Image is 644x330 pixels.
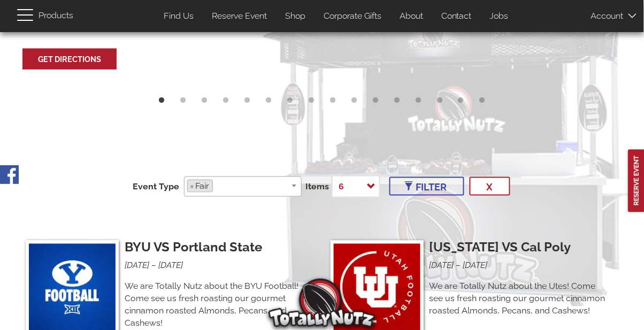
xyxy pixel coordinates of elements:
[151,260,156,271] span: –
[430,260,454,271] time: [DATE]
[456,260,461,271] span: –
[463,260,488,271] time: [DATE]
[306,181,329,193] label: Items
[453,95,469,111] button: 15 of 16
[204,6,275,27] a: Reserve Event
[430,241,609,255] h3: [US_STATE] VS Cal Poly
[432,95,448,111] button: 14 of 16
[392,6,431,27] a: About
[482,6,517,27] a: Jobs
[154,95,170,111] button: 1 of 16
[389,177,464,196] button: Filter
[316,6,389,27] a: Corporate Gifts
[239,95,255,111] button: 5 of 16
[158,260,183,271] time: [DATE]
[277,6,313,27] a: Shop
[187,180,213,193] li: Fair
[175,95,191,111] button: 2 of 16
[303,95,319,111] button: 8 of 16
[125,281,304,329] p: We are Totally Nutz about the BYU Football! Come see us fresh roasting our gourmet cinnamon roast...
[125,241,304,255] h3: BYU VS Portland State
[269,279,375,327] img: Totally Nutz Logo
[282,95,298,111] button: 7 of 16
[156,6,202,27] a: Find Us
[133,181,180,193] label: Event Type
[325,95,341,111] button: 9 of 16
[260,95,277,111] button: 6 of 16
[346,95,362,111] button: 10 of 16
[196,95,212,111] button: 3 of 16
[39,8,73,24] span: Products
[389,95,405,111] button: 12 of 16
[433,6,480,27] a: Contact
[407,181,447,193] span: Filter
[410,95,426,111] button: 13 of 16
[218,95,234,111] button: 4 of 16
[367,95,384,111] button: 11 of 16
[470,177,510,196] button: x
[24,50,116,68] a: Get Directions
[430,281,609,318] p: We are Totally Nutz about the Utes! Come see us fresh roasting our gourmet cinnamon roasted Almon...
[125,260,149,271] time: [DATE]
[474,95,490,111] button: 16 of 16
[190,180,195,193] span: ×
